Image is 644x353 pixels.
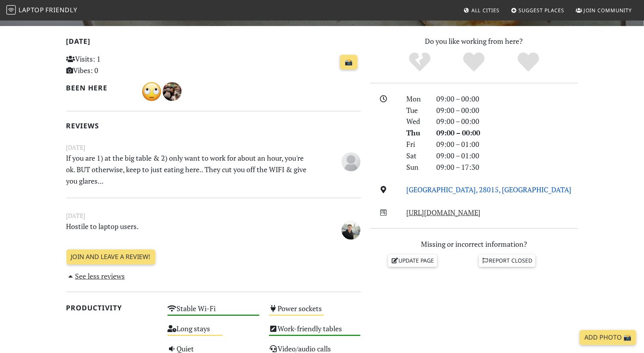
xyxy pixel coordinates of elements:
div: 09:00 – 00:00 [432,116,583,127]
img: 1361-nora.jpg [142,82,161,101]
span: Friendly [45,6,77,14]
a: See less reviews [66,271,125,281]
img: 1167-sarah.jpg [163,82,182,101]
a: LaptopFriendly LaptopFriendly [6,4,77,17]
div: Long stays [163,322,264,342]
a: All Cities [460,3,503,17]
span: Nora Mikayla [142,86,163,96]
p: Visits: 1 Vibes: 0 [66,53,158,76]
span: Join Community [584,7,632,14]
div: Fri [402,139,432,150]
div: Wed [402,116,432,127]
div: 09:00 – 17:30 [432,161,583,173]
span: Jay [342,224,360,234]
a: Join Community [573,3,635,17]
div: Mon [402,93,432,105]
div: 09:00 – 00:00 [432,93,583,105]
a: [GEOGRAPHIC_DATA], 28015, [GEOGRAPHIC_DATA] [406,185,571,194]
h2: Reviews [66,122,361,130]
span: Laptop [19,6,44,14]
div: Yes [447,51,501,73]
div: Tue [402,105,432,116]
p: Hostile to laptop users. [62,221,315,238]
span: Sarah Adrian [163,86,182,96]
span: All Cities [471,7,499,14]
h2: Productivity [66,304,158,312]
div: No [392,51,447,73]
a: [URL][DOMAIN_NAME] [406,208,481,217]
div: Definitely! [501,51,556,73]
div: 09:00 – 00:00 [432,105,583,116]
h2: [DATE] [66,37,361,49]
p: Missing or incorrect information? [370,238,578,250]
a: Report closed [479,255,536,267]
div: Sat [402,150,432,161]
div: Thu [402,127,432,139]
div: Sun [402,161,432,173]
div: Power sockets [264,302,366,322]
div: 09:00 – 01:00 [432,150,583,161]
div: Stable Wi-Fi [163,302,264,322]
div: Work-friendly tables [264,322,366,342]
p: If you are 1) at the big table & 2) only want to work for about an hour, you're ok. BUT otherwise... [62,152,315,186]
div: 09:00 – 01:00 [432,139,583,150]
h2: Been here [66,84,133,92]
img: blank-535327c66bd565773addf3077783bbfce4b00ec00e9fd257753287c682c7fa38.png [342,152,360,171]
a: Suggest Places [508,3,568,17]
a: Join and leave a review! [66,250,155,265]
img: 1004-jason.jpg [342,221,360,240]
div: 09:00 – 00:00 [432,127,583,139]
small: [DATE] [62,211,366,221]
span: Heather Evans [342,156,360,165]
a: 📸 [340,55,357,70]
img: LaptopFriendly [6,5,16,15]
small: [DATE] [62,143,366,152]
a: Update page [388,255,437,267]
p: Do you like working from here? [370,36,578,47]
span: Suggest Places [519,7,565,14]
